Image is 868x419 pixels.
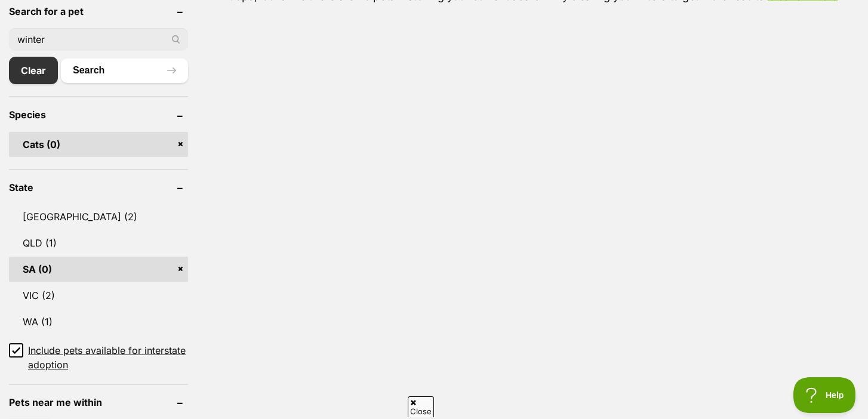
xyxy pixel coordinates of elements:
[9,182,188,193] header: State
[408,396,434,417] span: Close
[28,343,188,372] span: Include pets available for interstate adoption
[793,377,856,413] iframe: Help Scout Beacon - Open
[9,204,188,229] a: [GEOGRAPHIC_DATA] (2)
[9,283,188,308] a: VIC (2)
[9,109,188,120] header: Species
[9,257,188,282] a: SA (0)
[9,309,188,334] a: WA (1)
[9,132,188,157] a: Cats (0)
[9,230,188,255] a: QLD (1)
[9,28,188,51] input: Toby
[9,57,58,84] a: Clear
[61,58,188,82] button: Search
[9,343,188,372] a: Include pets available for interstate adoption
[9,397,188,408] header: Pets near me within
[9,6,188,17] header: Search for a pet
